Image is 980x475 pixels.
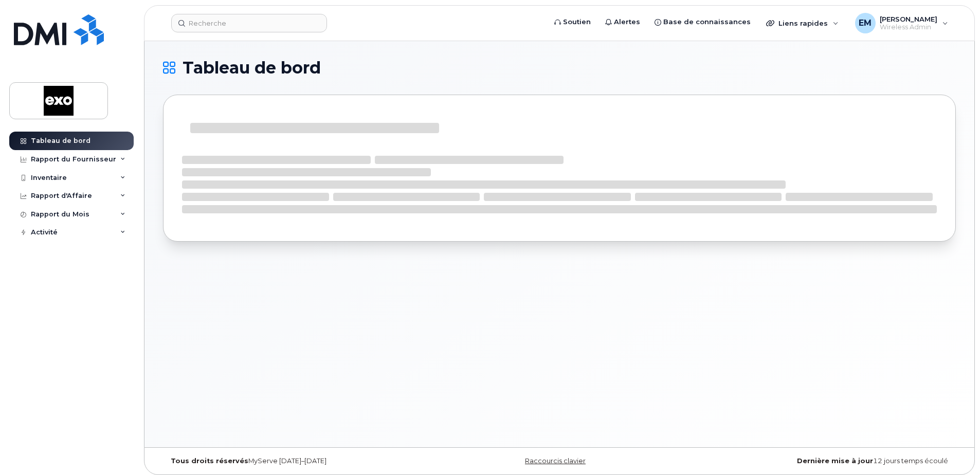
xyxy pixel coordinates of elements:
span: Tableau de bord [183,60,321,76]
a: Raccourcis clavier [525,457,586,465]
strong: Tous droits réservés [171,457,248,465]
div: 12 jours temps écoulé [692,457,956,465]
strong: Dernière mise à jour [797,457,873,465]
div: MyServe [DATE]–[DATE] [163,457,427,465]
